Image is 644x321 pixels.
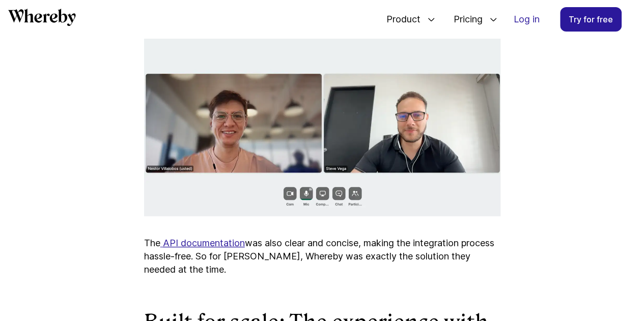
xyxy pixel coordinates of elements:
[376,3,423,36] span: Product
[8,9,76,30] a: Whereby
[560,7,622,32] a: Try for free
[443,3,485,36] span: Pricing
[163,238,245,248] u: API documentation
[8,9,76,26] svg: Whereby
[160,238,245,248] a: API documentation
[144,237,500,276] p: The was also clear and concise, making the integration process hassle-free. So for [PERSON_NAME],...
[506,8,548,31] a: Log in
